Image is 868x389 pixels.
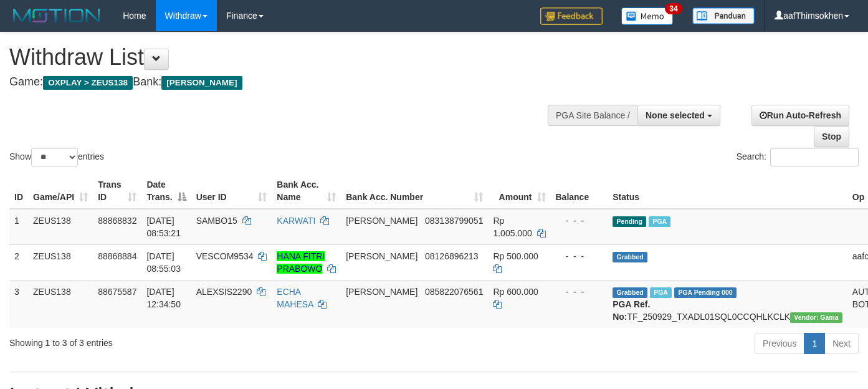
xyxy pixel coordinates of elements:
[9,280,28,328] td: 3
[548,105,637,126] div: PGA Site Balance /
[341,173,488,209] th: Bank Acc. Number: activate to sort column ascending
[146,287,181,309] span: [DATE] 12:34:50
[770,148,859,166] input: Search:
[43,76,133,90] span: OXPLAY > ZEUS138
[425,287,483,297] span: Copy 085822076561 to clipboard
[613,287,647,298] span: Grabbed
[31,148,78,166] select: Showentries
[346,287,417,297] span: [PERSON_NAME]
[425,251,479,261] span: Copy 08126896213 to clipboard
[650,287,672,298] span: Marked by aafpengsreynich
[277,287,313,309] a: ECHA MAHESA
[613,299,650,322] b: PGA Ref. No:
[613,216,646,227] span: Pending
[493,287,538,297] span: Rp 600.000
[196,287,252,297] span: ALEXSIS2290
[277,251,325,274] a: HANA FITRI PRABOWO
[425,216,483,226] span: Copy 083138799051 to clipboard
[9,244,28,280] td: 2
[161,76,242,90] span: [PERSON_NAME]
[551,173,608,209] th: Balance
[737,148,859,166] label: Search:
[751,105,849,126] a: Run Auto-Refresh
[146,216,181,238] span: [DATE] 08:53:21
[613,252,647,262] span: Grabbed
[196,251,254,261] span: VESCOM9534
[9,209,28,245] td: 1
[9,76,566,89] h4: Game: Bank:
[608,173,847,209] th: Status
[9,332,352,349] div: Showing 1 to 3 of 3 entries
[346,251,417,261] span: [PERSON_NAME]
[28,280,93,328] td: ZEUS138
[814,126,849,147] a: Stop
[98,287,136,297] span: 88675587
[804,333,825,354] a: 1
[28,244,93,280] td: ZEUS138
[665,3,682,14] span: 34
[9,148,104,166] label: Show entries
[191,173,272,209] th: User ID: activate to sort column ascending
[98,251,136,261] span: 88868884
[755,333,804,354] a: Previous
[621,7,674,25] img: Button%20Memo.svg
[9,173,28,209] th: ID
[608,280,847,328] td: TF_250929_TXADL01SQL0CCQHLKCLK
[556,286,603,298] div: - - -
[93,173,141,209] th: Trans ID: activate to sort column ascending
[824,333,859,354] a: Next
[493,216,532,238] span: Rp 1.005.000
[674,287,737,298] span: PGA Pending
[196,216,237,226] span: SAMBO15
[790,312,842,323] span: Vendor URL: https://trx31.1velocity.biz
[637,105,720,126] button: None selected
[28,173,93,209] th: Game/API: activate to sort column ascending
[692,7,755,24] img: panduan.png
[141,173,191,209] th: Date Trans.: activate to sort column descending
[556,214,603,227] div: - - -
[9,45,566,70] h1: Withdraw List
[272,173,341,209] th: Bank Acc. Name: activate to sort column ascending
[646,110,705,120] span: None selected
[146,251,181,274] span: [DATE] 08:55:03
[346,216,417,226] span: [PERSON_NAME]
[488,173,550,209] th: Amount: activate to sort column ascending
[556,250,603,262] div: - - -
[649,216,670,227] span: Marked by aafkaynarin
[98,216,136,226] span: 88868832
[277,216,315,226] a: KARWATI
[493,251,538,261] span: Rp 500.000
[540,7,603,25] img: Feedback.jpg
[9,6,104,25] img: MOTION_logo.png
[28,209,93,245] td: ZEUS138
